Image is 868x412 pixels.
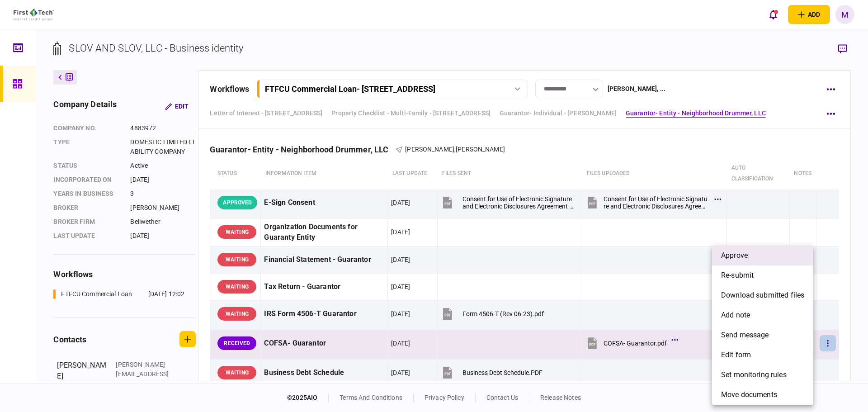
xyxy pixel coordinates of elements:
[721,389,777,400] span: Move documents
[721,290,804,301] span: download submitted files
[721,250,748,261] span: approve
[721,330,769,341] span: send message
[721,350,751,360] span: edit form
[721,369,787,380] span: set monitoring rules
[721,270,754,281] span: re-submit
[721,310,750,321] span: add note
